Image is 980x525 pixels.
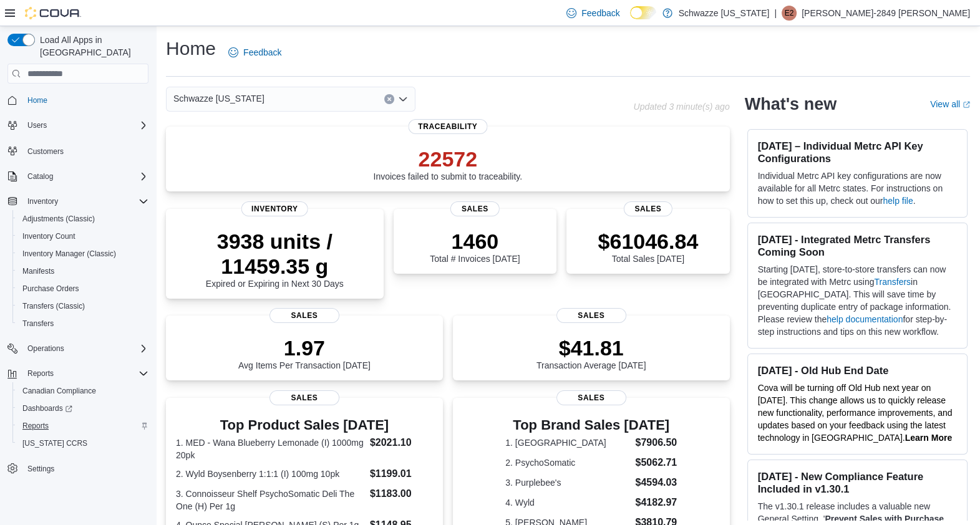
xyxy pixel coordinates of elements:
input: Dark Mode [630,6,656,19]
p: 3938 units / 11459.35 g [176,229,374,279]
div: Invoices failed to submit to traceability. [373,147,522,181]
p: | [774,6,777,21]
a: Purchase Orders [17,281,84,296]
p: [PERSON_NAME]-2849 [PERSON_NAME] [802,6,970,21]
h3: [DATE] – Individual Metrc API Key Configurations [758,140,957,165]
dd: $1183.00 [370,486,433,501]
h3: [DATE] - New Compliance Feature Included in v1.30.1 [758,470,957,495]
a: [US_STATE] CCRS [17,436,92,451]
span: Inventory [22,194,148,209]
dt: 3. Connoisseur Shelf PsychoSomatic Deli The One (H) Per 1g [176,488,365,513]
h3: Top Brand Sales [DATE] [505,418,677,433]
div: Erik-2849 Southard [782,6,797,21]
p: Schwazze [US_STATE] [679,6,770,21]
span: Purchase Orders [17,281,148,296]
button: Inventory [22,194,63,209]
span: Settings [22,461,148,476]
dd: $7906.50 [635,435,677,450]
span: Feedback [243,46,281,59]
p: Updated 3 minute(s) ago [633,102,729,112]
a: Inventory Count [17,229,80,244]
a: View allExternal link [930,99,970,109]
span: Dashboards [22,403,72,413]
button: Reports [22,366,59,381]
button: Inventory Manager (Classic) [12,245,153,262]
a: Customers [22,144,69,159]
nav: Complex example [7,86,148,510]
p: 22572 [373,147,522,171]
p: Individual Metrc API key configurations are now available for all Metrc states. For instructions ... [758,170,957,207]
dt: 2. PsychoSomatic [505,456,630,469]
a: Feedback [223,40,286,65]
span: Sales [556,308,626,323]
h2: What's new [745,94,837,114]
a: Settings [22,461,59,476]
span: Cova will be turning off Old Hub next year on [DATE]. This change allows us to quickly release ne... [758,383,953,443]
span: Home [22,92,148,108]
h3: Top Product Sales [DATE] [176,418,433,433]
span: Manifests [17,264,148,279]
span: Inventory Manager (Classic) [17,246,148,261]
dt: 1. [GEOGRAPHIC_DATA] [505,436,630,449]
a: Transfers [17,316,59,331]
p: 1.97 [238,335,371,360]
span: Washington CCRS [17,436,148,451]
span: Home [27,95,47,105]
span: Reports [22,421,49,431]
a: help documentation [827,314,903,324]
span: Transfers (Classic) [22,301,85,311]
button: Canadian Compliance [12,382,153,400]
span: Reports [27,368,54,378]
dt: 1. MED - Wana Blueberry Lemonade (I) 1000mg 20pk [176,436,365,461]
a: Learn More [905,433,952,443]
a: help file [883,196,913,206]
button: Customers [2,142,153,160]
a: Dashboards [12,400,153,417]
p: $61046.84 [598,229,698,254]
span: Canadian Compliance [17,383,148,398]
button: Transfers [12,315,153,332]
a: Reports [17,418,54,433]
button: Home [2,91,153,109]
span: Dashboards [17,401,148,416]
span: Transfers [22,319,54,329]
span: Canadian Compliance [22,386,96,396]
span: Customers [27,147,64,157]
button: Operations [22,341,69,356]
span: Inventory [27,196,58,206]
span: Inventory Manager (Classic) [22,249,116,259]
dd: $2021.10 [370,435,433,450]
h3: [DATE] - Integrated Metrc Transfers Coming Soon [758,233,957,258]
button: Transfers (Classic) [12,297,153,315]
span: Reports [22,366,148,381]
button: Purchase Orders [12,280,153,297]
span: E2 [785,6,794,21]
span: Adjustments (Classic) [17,211,148,226]
span: [US_STATE] CCRS [22,438,87,448]
span: Inventory Count [22,231,75,241]
dd: $1199.01 [370,466,433,481]
button: Open list of options [398,94,408,104]
button: Users [2,117,153,134]
span: Operations [22,341,148,356]
span: Sales [269,308,339,323]
dd: $4594.03 [635,475,677,490]
span: Transfers [17,316,148,331]
p: Starting [DATE], store-to-store transfers can now be integrated with Metrc using in [GEOGRAPHIC_D... [758,263,957,338]
span: Sales [450,201,499,216]
span: Users [27,120,47,130]
p: 1460 [430,229,520,254]
span: Transfers (Classic) [17,299,148,314]
dt: 2. Wyld Boysenberry 1:1:1 (I) 100mg 10pk [176,468,365,480]
button: [US_STATE] CCRS [12,435,153,452]
button: Catalog [22,169,58,184]
a: Home [22,93,52,108]
span: Catalog [22,169,148,184]
button: Catalog [2,168,153,185]
h1: Home [166,36,216,61]
a: Dashboards [17,401,77,416]
span: Sales [269,390,339,405]
a: Canadian Compliance [17,383,101,398]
